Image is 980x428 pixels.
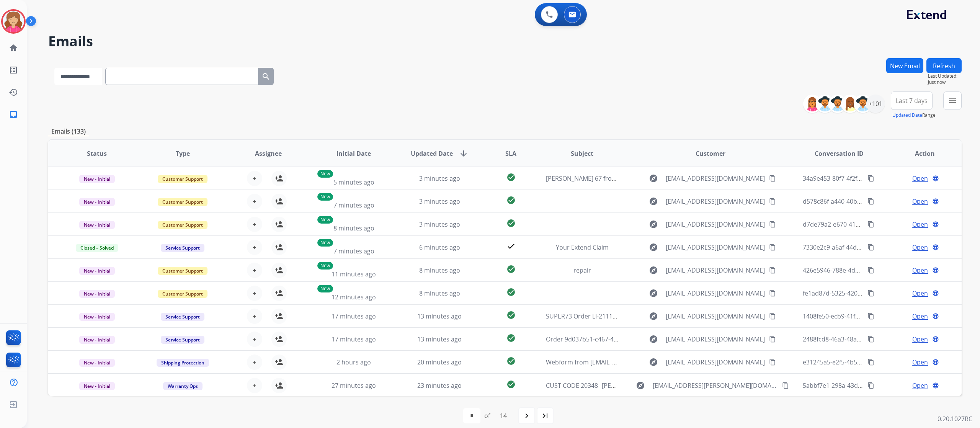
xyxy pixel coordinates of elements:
[556,243,609,252] span: Your Extend Claim
[419,174,460,183] span: 3 minutes ago
[79,336,115,344] span: New - Initial
[649,243,658,252] mat-icon: explore
[9,43,18,52] mat-icon: home
[161,244,204,252] span: Service Support
[803,266,917,274] span: 426e5946-788e-4dbd-8baf-b4f2c4151fc6
[419,266,460,274] span: 8 minutes ago
[9,88,18,97] mat-icon: history
[653,381,777,390] span: [EMAIL_ADDRESS][PERSON_NAME][DOMAIN_NAME]
[247,263,262,278] button: +
[803,335,916,343] span: 2488fcd8-46a3-48a5-98c5-4ac2c72ef92a
[274,220,284,229] mat-icon: person_add
[649,335,658,344] mat-icon: explore
[932,290,939,297] mat-icon: language
[459,149,468,158] mat-icon: arrow_downward
[419,220,460,229] span: 3 minutes ago
[333,224,374,232] span: 8 minutes ago
[253,243,256,252] span: +
[419,197,460,206] span: 3 minutes ago
[769,290,776,297] mat-icon: content_copy
[782,382,789,389] mat-icon: content_copy
[336,358,371,366] span: 2 hours ago
[932,313,939,320] mat-icon: language
[769,198,776,205] mat-icon: content_copy
[336,149,371,158] span: Initial Date
[506,333,516,343] mat-icon: check_circle
[522,411,531,420] mat-icon: navigate_next
[932,244,939,251] mat-icon: language
[546,312,653,320] span: SUPER73 Order LI-211195 Confirmed!
[867,382,874,389] mat-icon: content_copy
[666,358,765,367] span: [EMAIL_ADDRESS][DOMAIN_NAME]
[247,286,262,301] button: +
[696,149,725,158] span: Customer
[332,293,376,301] span: 12 minutes ago
[79,198,115,206] span: New - Initial
[3,11,24,32] img: avatar
[317,262,333,270] p: New
[803,312,916,320] span: 1408fe50-ecb9-41f8-9320-6f8a9ae68e6b
[247,171,262,186] button: +
[317,193,333,201] p: New
[261,72,271,81] mat-icon: search
[891,91,933,110] button: Last 7 days
[546,358,719,366] span: Webform from [EMAIL_ADDRESS][DOMAIN_NAME] on [DATE]
[505,149,516,158] span: SLA
[274,197,284,206] mat-icon: person_add
[892,112,922,118] button: Updated Date
[803,381,920,390] span: 5abbf7e1-298a-43dd-aafa-2cba26d3d532
[912,174,928,183] span: Open
[803,243,919,252] span: 7330e2c9-a6af-44d3-9eb7-c124690661c8
[928,79,962,85] span: Just now
[417,312,462,320] span: 13 minutes ago
[896,99,928,102] span: Last 7 days
[886,58,923,73] button: New Email
[9,65,18,75] mat-icon: list_alt
[938,414,972,423] p: 0.20.1027RC
[274,358,284,367] mat-icon: person_add
[79,290,115,298] span: New - Initial
[333,201,374,209] span: 7 minutes ago
[247,194,262,209] button: +
[417,358,462,366] span: 20 minutes ago
[666,220,765,229] span: [EMAIL_ADDRESS][DOMAIN_NAME]
[506,173,516,182] mat-icon: check_circle
[274,381,284,390] mat-icon: person_add
[506,219,516,228] mat-icon: check_circle
[274,335,284,344] mat-icon: person_add
[417,381,462,390] span: 23 minutes ago
[649,289,658,298] mat-icon: explore
[332,381,376,390] span: 27 minutes ago
[932,336,939,343] mat-icon: language
[247,332,262,347] button: +
[158,198,207,206] span: Customer Support
[494,408,513,423] div: 14
[332,335,376,343] span: 17 minutes ago
[253,358,256,367] span: +
[506,356,516,366] mat-icon: check_circle
[274,312,284,321] mat-icon: person_add
[769,244,776,251] mat-icon: content_copy
[158,221,207,229] span: Customer Support
[948,96,957,105] mat-icon: menu
[769,221,776,228] mat-icon: content_copy
[867,313,874,320] mat-icon: content_copy
[666,335,765,344] span: [EMAIL_ADDRESS][DOMAIN_NAME]
[158,267,207,275] span: Customer Support
[912,381,928,390] span: Open
[274,243,284,252] mat-icon: person_add
[247,309,262,324] button: +
[666,266,765,275] span: [EMAIL_ADDRESS][DOMAIN_NAME]
[253,174,256,183] span: +
[255,149,282,158] span: Assignee
[253,220,256,229] span: +
[247,378,262,393] button: +
[912,266,928,275] span: Open
[158,290,207,298] span: Customer Support
[892,112,936,118] span: Range
[867,175,874,182] mat-icon: content_copy
[253,381,256,390] span: +
[79,382,115,390] span: New - Initial
[506,242,516,251] mat-icon: check
[866,95,885,113] div: +101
